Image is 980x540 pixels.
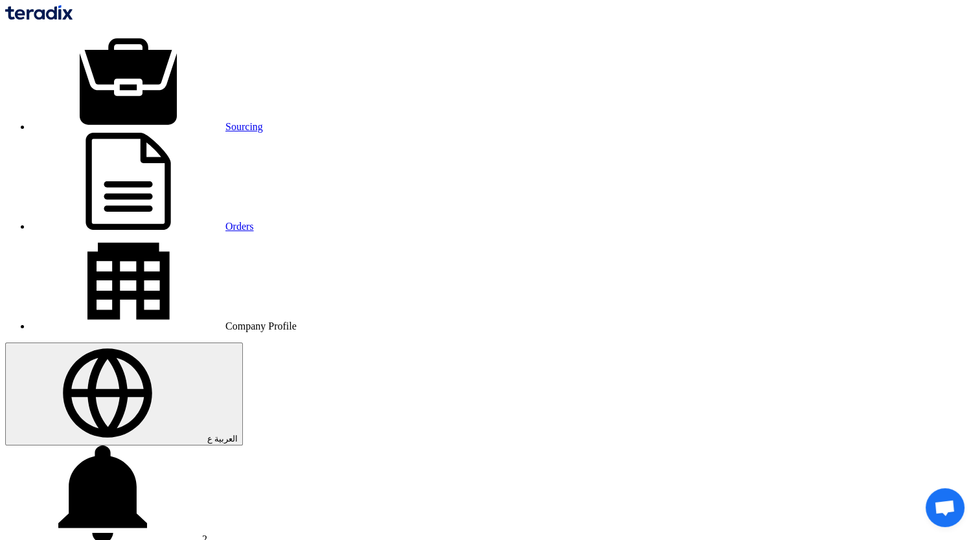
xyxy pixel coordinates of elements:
[207,434,212,444] span: ع
[5,343,243,445] button: العربية ع
[926,488,964,527] a: Open chat
[5,5,73,20] img: Teradix logo
[31,121,263,132] a: Sourcing
[214,434,238,444] span: العربية
[31,221,254,232] a: Orders
[31,321,297,332] a: Company Profile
